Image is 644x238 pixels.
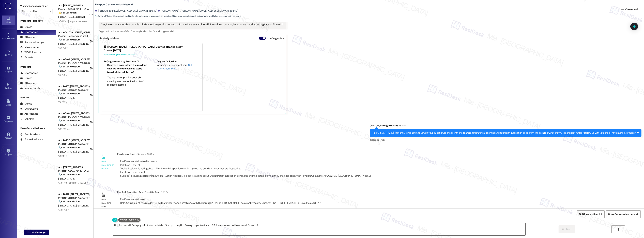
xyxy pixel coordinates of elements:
div: 1:31 PM: Y [58,74,67,77]
div: Unknown [20,117,35,121]
div: Property: Station at [GEOGRAPHIC_DATA][PERSON_NAME] [58,88,89,92]
li: Can you please inform the resident that we do not clean cob webs from inside their home? [107,63,147,74]
div: [PERSON_NAME]. ([PERSON_NAME][EMAIL_ADDRESS][DOMAIN_NAME]) [158,9,238,13]
div: Prospects [17,65,56,69]
div: Subject: [ResiDesk Escalation] (Low risk) - Action Needed (Resident is asking about Lititz Boroug... [120,174,371,178]
div: Hi [PERSON_NAME], thank you for reaching out with your question. I’ll check with the team regardi... [373,131,636,135]
div: Apt. 06~07, [STREET_ADDRESS][PERSON_NAME] [58,58,89,61]
div: Property: Station at [GEOGRAPHIC_DATA][PERSON_NAME] [58,196,89,200]
a: [URL][DOMAIN_NAME]… [157,63,193,70]
span: [PERSON_NAME] [58,15,76,18]
img: ResiDesk Logo [5,3,12,9]
span: [PERSON_NAME] [58,150,76,153]
div: Maintenance [20,46,39,49]
a: Buildings [2,82,15,91]
div: Tagged as: [99,29,286,34]
div: 1:05 PM: Yes [58,128,70,131]
a: Account [2,131,15,141]
strong: 🔧 Risk Level: Medium [58,65,80,68]
strong: 🔧 Risk Level: Medium [58,146,80,149]
div: Unread [20,25,32,29]
span: • [12,53,13,56]
div: Tagged as: [370,137,641,142]
a: Inbox [2,16,15,25]
b: FAQs generated by ResiDesk AI [104,60,139,63]
span: [PERSON_NAME] [76,204,93,207]
div: [PERSON_NAME] (ResiDesk) [370,124,641,129]
strong: 🔧 Risk Level: Medium [58,119,80,122]
a: Insights • [2,65,15,74]
strong: 🔧 Risk Level: Medium [58,92,80,95]
label: Hide Suggestions [267,37,284,40]
div: All Messages [20,112,38,116]
span: [PERSON_NAME] [58,123,76,126]
div: Email escalation to site team [101,160,115,171]
span: Praise [380,138,385,141]
div: Prospects + Residents [17,19,56,23]
div: 1:14 PM: Y [58,101,67,104]
div: Unanswered [20,71,38,75]
div: Unanswered [20,107,38,111]
div: Apt. 60~2039, [STREET_ADDRESS] [58,31,89,34]
span: [PERSON_NAME] [76,123,93,126]
div: View original document here [157,63,200,71]
a: Support [2,148,15,157]
div: Email escalation reply [101,198,115,209]
b: Newport Commons: New Inbound [95,3,133,6]
span: • [13,120,13,122]
div: Related guidelines [100,37,119,41]
span: Positive response , [108,30,125,33]
div: Yes, I am curious though about this Lititz Borough inspection coming up. Do you have any addition... [101,23,281,26]
span: [PERSON_NAME] [58,204,76,207]
button: New Message [24,230,49,235]
div: ResiDesk Escalation - Reply From Site Team [117,190,324,195]
li: Yes, we do not provide cobweb cleaning services for the inside of residents' homes. [107,76,147,87]
div: Residents [17,96,56,99]
div: 3:54 PM: I just got a response. Hoping to see if timeline on when I sign the lease can be extende... [58,20,404,23]
div: 3:55 PM [146,152,154,156]
div: Unanswered [20,30,38,34]
span: New Message [32,230,45,234]
button: Share Conversation via email [606,210,641,218]
strong: 🔧 Risk Level: Medium [58,200,80,203]
span: • [12,70,12,72]
strong: 🔧 Risk Level: Medium [58,173,80,176]
div: [PERSON_NAME] - [GEOGRAPHIC_DATA]: Cobweb cleaning policy [104,45,200,49]
div: 12:32 PM: Y [58,209,69,212]
span: [PERSON_NAME] [58,96,75,99]
div: Past Residents [20,133,41,136]
i:  [617,228,619,231]
div: [PERSON_NAME]. ([EMAIL_ADDRESS][DOMAIN_NAME]) [95,9,157,13]
div: WO Follow-ups [20,51,41,54]
div: New Inbounds [20,86,40,90]
div: Unread [20,76,32,80]
div: 1:01 PM: Y [58,155,67,158]
strong: 🔧 Risk Level: Medium [95,15,113,17]
b: Original Guideline [157,60,177,63]
div: Future Residents [20,138,43,141]
div: Escalate [20,56,33,59]
span: [PERSON_NAME] [58,69,76,72]
div: 12:36 PM: Hi [PERSON_NAME]! Sorry to bother you. the toilet seat for my master bathroom is broken... [58,182,204,185]
span: B. Hojhalli [76,15,85,18]
span: [PERSON_NAME] [76,42,93,45]
i:  [49,10,51,13]
div: ResiDesk escalation reply -> Hello, Could you let this resident know that it is for code complian... [120,198,321,204]
div: Apt. 05~04, [STREET_ADDRESS][PERSON_NAME] [58,112,89,115]
span: [PERSON_NAME] [76,69,93,72]
div: Property: [GEOGRAPHIC_DATA] Townhomes [58,7,89,11]
div: Apt. [STREET_ADDRESS] [58,166,89,169]
div: 3:58 PM [160,190,168,194]
div: Apt. B~205, [STREET_ADDRESS] [58,139,89,142]
button: Send [559,225,575,233]
div: Unread [20,102,32,106]
i:  [621,8,624,11]
span: • [15,37,16,39]
div: Apt. D~107, [STREET_ADDRESS] [58,85,89,88]
span: [PERSON_NAME] [76,150,93,153]
label: Viewing conversations for [20,3,53,9]
span: Get Conversation Link [579,212,602,216]
span: Create Lead [625,8,638,11]
div: Portfolio level guideline ( 68 % match) [104,53,200,56]
span: Send [566,227,571,231]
